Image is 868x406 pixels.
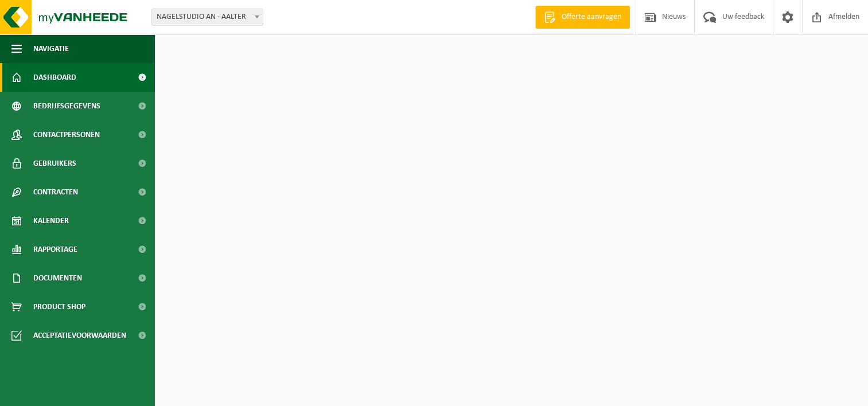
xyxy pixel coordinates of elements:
[33,178,78,206] span: Contracten
[33,264,82,292] span: Documenten
[151,9,263,26] span: NAGELSTUDIO AN - AALTER
[33,235,77,264] span: Rapportage
[33,92,100,120] span: Bedrijfsgegevens
[152,9,263,25] span: NAGELSTUDIO AN - AALTER
[559,11,624,23] span: Offerte aanvragen
[33,63,76,92] span: Dashboard
[33,292,85,321] span: Product Shop
[33,34,69,63] span: Navigatie
[33,149,76,178] span: Gebruikers
[33,120,100,149] span: Contactpersonen
[33,321,126,350] span: Acceptatievoorwaarden
[33,206,69,235] span: Kalender
[535,6,630,29] a: Offerte aanvragen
